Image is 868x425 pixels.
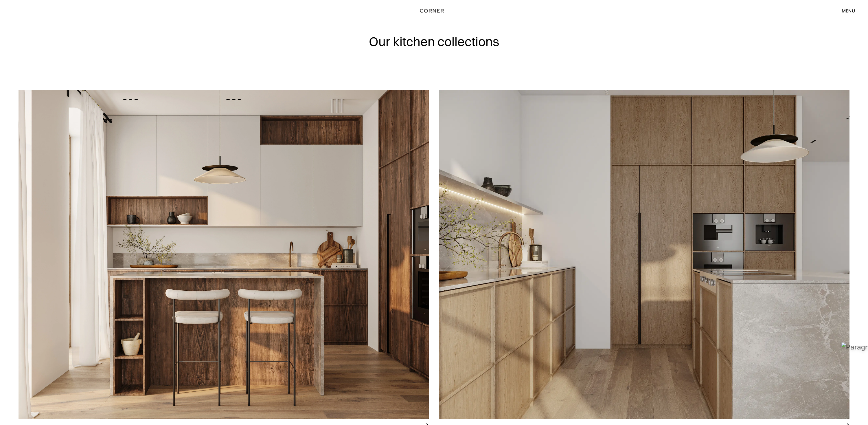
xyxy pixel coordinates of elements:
[836,6,855,16] div: menu
[842,8,855,13] div: menu
[402,7,466,14] a: home
[369,35,499,48] h1: Our kitchen collections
